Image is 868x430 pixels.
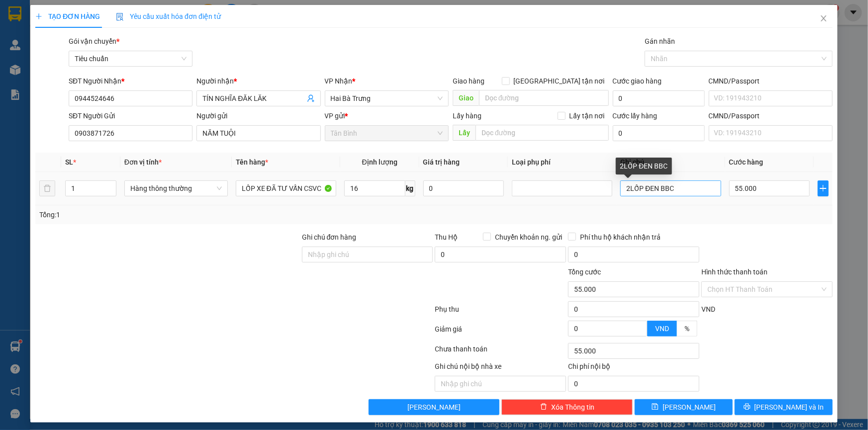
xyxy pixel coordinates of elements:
[39,16,138,23] strong: NHẬN HÀNG NHANH - GIAO TỐC HÀNH
[69,76,193,86] div: SĐT Người Nhận
[491,232,566,243] span: Chuyển khoản ng. gửi
[331,126,443,141] span: Tân Bình
[236,158,268,166] span: Tên hàng
[35,12,100,20] span: TẠO ĐƠN HÀNG
[652,403,659,411] span: save
[39,209,335,220] div: Tổng: 1
[501,399,633,415] button: deleteXóa Thông tin
[21,62,128,70] span: ----------------------------------------------
[407,402,461,413] span: [PERSON_NAME]
[302,247,433,262] input: Ghi chú đơn hàng
[709,110,833,121] div: CMND/Passport
[65,158,73,166] span: SL
[729,158,764,166] span: Cước hàng
[434,344,568,361] div: Chưa thanh toán
[568,361,699,376] div: Chi phí nội bộ
[116,13,124,21] img: icon
[453,112,482,120] span: Lấy hàng
[645,37,675,45] label: Gán nhãn
[4,6,29,31] img: logo
[476,125,609,141] input: Dọc đường
[613,77,662,85] label: Cước giao hàng
[325,77,353,85] span: VP Nhận
[684,325,689,333] span: %
[818,180,829,196] button: plus
[4,37,72,42] span: VP Gửi: [GEOGRAPHIC_DATA]
[540,403,547,411] span: delete
[69,37,119,45] span: Gói vận chuyển
[568,268,601,276] span: Tổng cước
[369,399,500,415] button: [PERSON_NAME]
[818,184,828,192] span: plus
[735,399,833,415] button: printer[PERSON_NAME] và In
[45,71,104,79] span: GỬI KHÁCH HÀNG
[453,90,479,106] span: Giao
[405,180,415,196] span: kg
[35,13,42,20] span: plus
[613,90,705,106] input: Cước giao hàng
[236,180,336,196] input: VD: Bàn, Ghế
[616,153,725,172] th: Ghi chú
[479,90,609,106] input: Dọc đường
[453,77,484,85] span: Giao hàng
[810,5,838,33] button: Close
[453,125,476,141] span: Lấy
[434,304,568,321] div: Phụ thu
[130,181,222,196] span: Hàng thông thường
[362,158,397,166] span: Định lượng
[37,5,139,15] span: CTY TNHH DLVT TIẾN OANH
[744,403,751,411] span: printer
[4,53,40,58] span: ĐT:0935 882 082
[663,402,716,413] span: [PERSON_NAME]
[302,233,357,241] label: Ghi chú đơn hàng
[75,51,187,66] span: Tiêu chuẩn
[551,402,594,413] span: Xóa Thông tin
[76,53,110,58] span: ĐT: 0935371718
[76,37,127,42] span: VP Nhận: Hai Bà Trưng
[576,232,665,243] span: Phí thu hộ khách nhận trả
[116,12,221,20] span: Yêu cầu xuất hóa đơn điện tử
[4,45,69,50] span: ĐC: 266 Đồng Đen, P10, Q TB
[755,402,824,413] span: [PERSON_NAME] và In
[435,361,566,376] div: Ghi chú nội bộ nhà xe
[820,14,828,22] span: close
[620,180,721,196] input: Ghi Chú
[701,268,768,276] label: Hình thức thanh toán
[196,110,320,121] div: Người gửi
[39,180,55,196] button: delete
[635,399,733,415] button: save[PERSON_NAME]
[325,110,449,121] div: VP gửi
[709,76,833,86] div: CMND/Passport
[435,233,458,241] span: Thu Hộ
[655,325,669,333] span: VND
[124,158,162,166] span: Đơn vị tính
[423,158,460,166] span: Giá trị hàng
[76,45,143,50] span: ĐC: [STREET_ADDRESS] BMT
[423,180,504,196] input: 0
[434,324,568,341] div: Giảm giá
[613,125,705,141] input: Cước lấy hàng
[510,76,609,86] span: [GEOGRAPHIC_DATA] tận nơi
[331,91,443,106] span: Hai Bà Trưng
[435,376,566,392] input: Nhập ghi chú
[701,305,715,313] span: VND
[307,94,315,102] span: user-add
[196,76,320,86] div: Người nhận
[67,24,109,32] strong: 1900 633 614
[508,153,616,172] th: Loại phụ phí
[566,110,609,121] span: Lấy tận nơi
[613,112,658,120] label: Cước lấy hàng
[616,158,672,174] div: 2LỐP ĐEN BBC
[69,110,193,121] div: SĐT Người Gửi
